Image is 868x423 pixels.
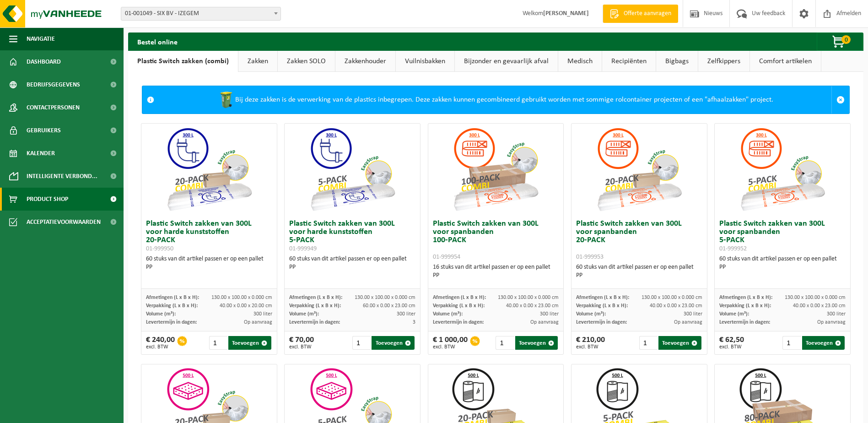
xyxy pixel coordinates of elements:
div: € 70,00 [289,336,314,350]
span: Verpakking (L x B x H): [289,303,341,309]
span: Afmetingen (L x B x H): [146,295,199,300]
span: Afmetingen (L x B x H): [719,295,772,300]
button: Toevoegen [228,336,271,350]
img: 01-999950 [163,124,255,215]
span: 130.00 x 100.00 x 0.000 cm [785,295,846,300]
img: 01-999949 [307,124,398,215]
span: Op aanvraag [530,320,559,325]
span: Levertermijn in dagen: [289,320,340,325]
input: 1 [782,336,801,350]
span: Op aanvraag [244,320,272,325]
span: 40.00 x 0.00 x 23.00 cm [793,303,846,309]
span: 300 liter [684,311,702,317]
div: € 62,50 [719,336,744,350]
span: 3 [413,320,415,325]
span: 01-999953 [576,254,604,260]
span: Levertermijn in dagen: [576,320,627,325]
span: Op aanvraag [817,320,846,325]
span: Gebruikers [27,119,61,142]
a: Zakkenhouder [335,51,395,72]
a: Medisch [558,51,602,72]
span: 01-999954 [433,254,460,260]
span: excl. BTW [146,344,175,350]
span: 40.00 x 0.00 x 20.00 cm [220,303,272,309]
span: Afmetingen (L x B x H): [433,295,486,300]
button: Toevoegen [802,336,845,350]
button: 0 [817,33,863,51]
span: excl. BTW [289,344,314,350]
input: 1 [639,336,658,350]
div: € 1 000,00 [433,336,468,350]
div: 60 stuks van dit artikel passen er op een pallet [146,255,272,271]
span: 130.00 x 100.00 x 0.000 cm [642,295,702,300]
span: Acceptatievoorwaarden [27,211,101,233]
a: Offerte aanvragen [603,5,678,23]
span: 0 [841,35,851,44]
span: 300 liter [253,311,272,317]
div: PP [576,271,702,280]
div: PP [146,263,272,271]
div: Bij deze zakken is de verwerking van de plastics inbegrepen. Deze zakken kunnen gecombineerd gebr... [159,86,831,114]
span: excl. BTW [576,344,605,350]
input: 1 [352,336,371,350]
span: Volume (m³): [719,311,749,317]
span: 01-001049 - SIX BV - IZEGEM [121,7,280,20]
span: Levertermijn in dagen: [433,320,484,325]
span: 130.00 x 100.00 x 0.000 cm [498,295,559,300]
span: Contactpersonen [27,96,80,119]
span: 01-999949 [289,245,317,252]
span: Verpakking (L x B x H): [719,303,771,309]
a: Sluit melding [831,86,849,114]
img: 01-999952 [737,124,828,215]
a: Bigbags [656,51,698,72]
span: Op aanvraag [674,320,702,325]
span: 01-999952 [719,245,747,252]
a: Zakken SOLO [278,51,335,72]
span: Levertermijn in dagen: [719,320,770,325]
span: Kalender [27,142,55,165]
div: PP [289,263,415,271]
img: WB-0240-HPE-GN-50.png [217,91,235,109]
span: 01-999950 [146,245,173,252]
input: 1 [209,336,227,350]
span: Bedrijfsgegevens [27,73,80,96]
button: Toevoegen [515,336,558,350]
span: 01-001049 - SIX BV - IZEGEM [121,7,281,21]
span: 300 liter [540,311,559,317]
div: 16 stuks van dit artikel passen er op een pallet [433,263,559,280]
h3: Plastic Switch zakken van 300L voor spanbanden 20-PACK [576,220,702,261]
span: Dashboard [27,50,61,73]
h2: Bestel online [128,33,187,50]
span: Verpakking (L x B x H): [576,303,628,309]
strong: [PERSON_NAME] [543,10,589,17]
span: Verpakking (L x B x H): [433,303,485,309]
span: Volume (m³): [576,311,606,317]
a: Bijzonder en gevaarlijk afval [455,51,558,72]
a: Plastic Switch zakken (combi) [128,51,238,72]
h3: Plastic Switch zakken van 300L voor harde kunststoffen 20-PACK [146,220,272,253]
span: Volume (m³): [146,311,176,317]
div: PP [433,271,559,280]
h3: Plastic Switch zakken van 300L voor spanbanden 100-PACK [433,220,559,261]
span: Verpakking (L x B x H): [146,303,198,309]
button: Toevoegen [372,336,414,350]
div: 60 stuks van dit artikel passen er op een pallet [289,255,415,271]
a: Comfort artikelen [750,51,821,72]
img: 01-999954 [450,124,541,215]
span: 300 liter [827,311,846,317]
span: Product Shop [27,188,68,211]
a: Zakken [238,51,277,72]
a: Vuilnisbakken [396,51,454,72]
span: Afmetingen (L x B x H): [576,295,629,300]
span: excl. BTW [719,344,744,350]
span: Levertermijn in dagen: [146,320,197,325]
h3: Plastic Switch zakken van 300L voor spanbanden 5-PACK [719,220,846,253]
span: 300 liter [397,311,415,317]
span: Intelligente verbond... [27,165,97,188]
span: 40.00 x 0.00 x 23.00 cm [650,303,702,309]
div: € 210,00 [576,336,605,350]
div: PP [719,263,846,271]
span: 40.00 x 0.00 x 23.00 cm [506,303,559,309]
span: Afmetingen (L x B x H): [289,295,342,300]
h3: Plastic Switch zakken van 300L voor harde kunststoffen 5-PACK [289,220,415,253]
